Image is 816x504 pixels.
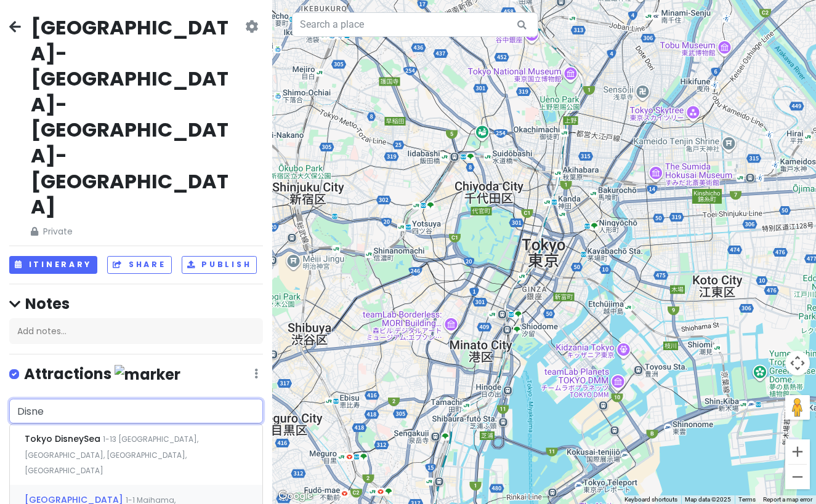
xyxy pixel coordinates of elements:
[738,496,756,503] a: Terms (opens in new tab)
[624,495,677,504] button: Keyboard shortcuts
[275,488,316,504] a: Open this area in Google Maps (opens a new window)
[785,351,810,375] button: Map camera controls
[24,364,180,385] h4: Attractions
[115,365,180,384] img: marker
[31,225,243,238] span: Private
[25,433,103,445] span: Tokyo DisneySea
[31,15,243,220] h2: [GEOGRAPHIC_DATA]-[GEOGRAPHIC_DATA]-[GEOGRAPHIC_DATA]-[GEOGRAPHIC_DATA]
[9,256,97,274] button: Itinerary
[785,439,810,464] button: Zoom in
[785,465,810,489] button: Zoom out
[9,399,263,423] input: + Add place or address
[9,294,263,313] h4: Notes
[685,496,731,503] span: Map data ©2025
[182,256,257,274] button: Publish
[292,12,538,37] input: Search a place
[763,496,812,503] a: Report a map error
[25,434,198,476] span: 1-13 [GEOGRAPHIC_DATA], [GEOGRAPHIC_DATA], [GEOGRAPHIC_DATA], [GEOGRAPHIC_DATA]
[785,395,810,420] button: Drag Pegman onto the map to open Street View
[107,256,171,274] button: Share
[9,318,263,344] div: Add notes...
[275,488,316,504] img: Google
